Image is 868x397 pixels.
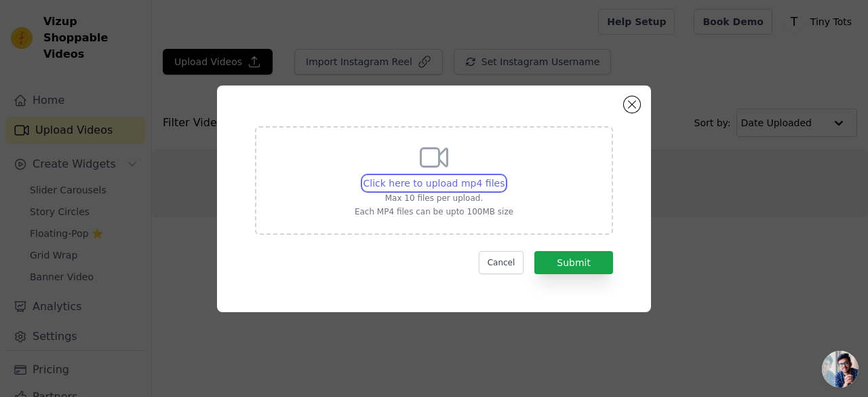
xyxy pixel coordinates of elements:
[534,251,613,274] button: Submit
[479,251,524,274] button: Cancel
[822,351,859,387] a: Open chat
[355,206,513,217] p: Each MP4 files can be upto 100MB size
[355,193,513,204] p: Max 10 files per upload.
[624,96,640,113] button: Close modal
[363,178,505,189] span: Click here to upload mp4 files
